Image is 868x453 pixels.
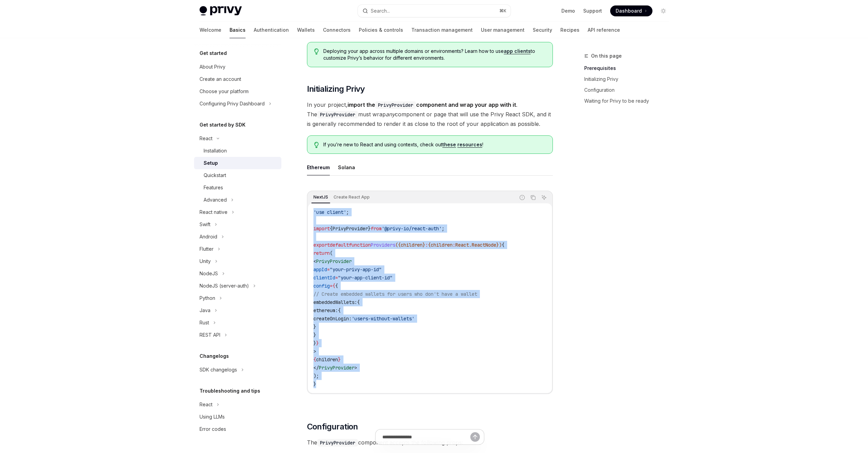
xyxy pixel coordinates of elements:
div: Search... [371,7,390,15]
code: PrivyProvider [375,101,416,109]
span: { [357,299,360,305]
a: Support [583,8,602,14]
h5: Get started [200,49,227,57]
span: = [335,275,338,281]
span: 'users-without-wallets' [352,316,414,322]
div: Setup [204,159,218,167]
span: embeddedWallets: [313,299,357,305]
span: ({ [395,242,401,248]
a: these [442,142,456,148]
span: = [330,283,333,289]
span: { [338,307,341,313]
span: from [371,225,382,232]
span: ⌘ K [499,8,506,14]
div: React [200,134,212,143]
div: Python [200,294,215,302]
span: "your-app-client-id" [338,275,393,281]
a: Demo [561,8,575,14]
span: On this page [591,52,622,60]
a: Create an account [194,73,281,85]
svg: Tip [314,48,319,55]
input: Ask a question... [382,429,470,444]
a: Installation [194,145,281,157]
button: Open search [358,5,511,17]
span: ( [330,250,333,256]
button: Toggle Advanced section [194,194,281,206]
button: Toggle React section [194,398,281,411]
a: API reference [588,22,620,38]
button: Report incorrect code [518,193,527,202]
button: Ask AI [540,193,548,202]
button: Toggle NodeJS section [194,267,281,280]
span: PrivyProvider [333,225,368,232]
span: </ [313,365,319,371]
div: Rust [200,319,209,327]
span: children [316,356,338,363]
span: '@privy-io/react-auth' [382,225,442,232]
span: { [333,283,335,289]
span: "your-privy-app-id" [330,266,382,273]
button: Toggle NodeJS (server-auth) section [194,280,281,292]
div: Java [200,306,210,315]
span: In your project, . The must wrap component or page that will use the Privy React SDK, and it is g... [307,100,553,129]
div: Solana [338,159,355,175]
button: Toggle Java section [194,304,281,317]
span: Initializing Privy [307,84,365,94]
button: Toggle Rust section [194,317,281,329]
span: PrivyProvider [316,258,352,264]
a: Quickstart [194,169,281,181]
span: ReactNode [472,242,496,248]
div: React native [200,208,227,216]
span: } [423,242,425,248]
div: Ethereum [307,159,330,175]
span: = [327,266,330,273]
span: . [469,242,472,248]
span: { [428,242,431,248]
span: { [330,225,333,232]
span: default [330,242,349,248]
button: Toggle React native section [194,206,281,218]
span: ; [346,209,349,215]
a: Welcome [200,22,221,38]
span: > [313,348,316,354]
button: Send message [470,432,480,442]
span: ; [442,225,444,232]
a: Features [194,181,281,194]
span: } [338,356,341,363]
strong: import the component and wrap your app with it [348,101,516,108]
svg: Tip [314,142,319,148]
span: // Create embedded wallets for users who don't have a wallet [313,291,477,297]
span: } [313,340,316,346]
div: REST API [200,331,220,339]
span: 'use client' [313,209,346,215]
a: Security [533,22,552,38]
span: React [455,242,469,248]
span: export [313,242,330,248]
span: } [313,324,316,330]
button: Toggle Swift section [194,218,281,231]
div: Create React App [332,193,372,201]
img: light logo [200,6,242,16]
code: PrivyProvider [317,111,358,118]
a: Wallets [297,22,315,38]
div: Using LLMs [200,413,225,421]
h5: Get started by SDK [200,121,246,129]
div: NextJS [311,193,330,201]
button: Toggle React section [194,132,281,145]
div: SDK changelogs [200,366,237,374]
span: PrivyProvider [319,365,354,371]
span: createOnLogin: [313,316,352,322]
div: Configuring Privy Dashboard [200,100,265,108]
div: React [200,400,212,409]
a: Recipes [560,22,579,38]
span: } [313,332,316,338]
span: Deploying your app across multiple domains or environments? Learn how to use to customize Privy’s... [323,48,545,61]
div: About Privy [200,63,225,71]
span: : [453,242,455,248]
a: Authentication [254,22,289,38]
button: Toggle dark mode [658,5,669,16]
a: Connectors [323,22,351,38]
div: Quickstart [204,171,226,179]
span: Providers [371,242,395,248]
span: ethereum: [313,307,338,313]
